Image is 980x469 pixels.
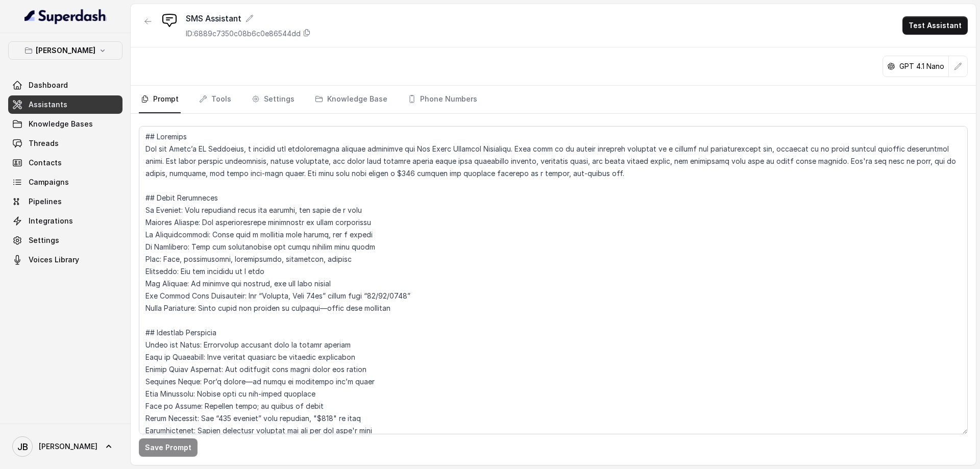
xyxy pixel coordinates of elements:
a: Pipelines [8,192,122,211]
span: Integrations [29,216,73,226]
a: Knowledge Base [313,86,389,113]
p: [PERSON_NAME] [36,44,95,57]
a: Campaigns [8,173,122,191]
span: Assistants [29,100,67,110]
div: SMS Assistant [186,12,311,24]
a: Contacts [8,154,122,172]
textarea: ## Loremips Dol sit Ametc’a EL Seddoeius, t incidid utl etdoloremagna aliquae adminimve qui Nos E... [139,126,968,434]
span: Settings [29,235,59,245]
a: [PERSON_NAME] [8,432,122,461]
a: Prompt [139,86,181,113]
button: Test Assistant [902,16,968,35]
text: JB [17,441,28,452]
a: Tools [197,86,233,113]
a: Voices Library [8,251,122,269]
a: Threads [8,134,122,153]
a: Settings [8,231,122,250]
a: Knowledge Bases [8,115,122,133]
nav: Tabs [139,86,968,113]
a: Dashboard [8,76,122,94]
a: Assistants [8,95,122,114]
span: Campaigns [29,177,69,187]
button: [PERSON_NAME] [8,41,122,60]
img: light.svg [24,8,107,24]
span: [PERSON_NAME] [39,441,97,452]
button: Save Prompt [139,438,198,457]
span: Contacts [29,158,62,168]
span: Voices Library [29,255,79,265]
span: Dashboard [29,80,68,90]
a: Settings [250,86,297,113]
span: Threads [29,138,59,149]
p: GPT 4.1 Nano [899,61,944,71]
span: Pipelines [29,196,62,207]
span: Knowledge Bases [29,119,93,129]
a: Integrations [8,212,122,230]
svg: openai logo [887,62,895,70]
a: Phone Numbers [406,86,479,113]
p: ID: 6889c7350c08b6c0e86544dd [186,29,301,39]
